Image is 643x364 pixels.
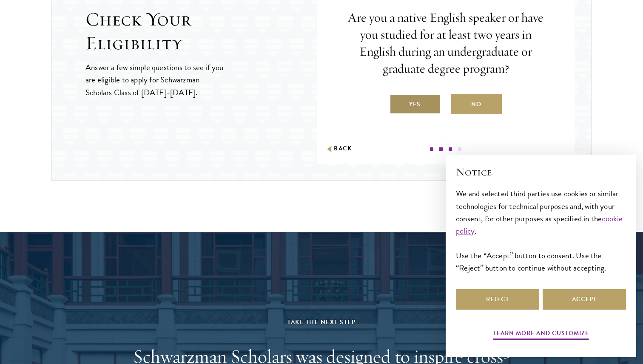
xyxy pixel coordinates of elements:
h2: Check Your Eligibility [85,8,317,55]
label: Yes [390,94,441,114]
h2: Notice [456,165,626,179]
button: Accept [543,289,626,310]
div: Take the Next Step [124,317,519,327]
label: No [451,94,502,114]
button: Learn more and customize [493,328,589,341]
button: Reject [456,289,539,310]
p: Answer a few simple questions to see if you are eligible to apply for Schwarzman Scholars Class o... [85,61,225,98]
button: Back [325,144,352,153]
p: Are you a native English speaker or have you studied for at least two years in English during an ... [342,9,549,77]
a: cookie policy [456,212,623,237]
div: We and selected third parties use cookies or similar technologies for technical purposes and, wit... [456,187,626,274]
